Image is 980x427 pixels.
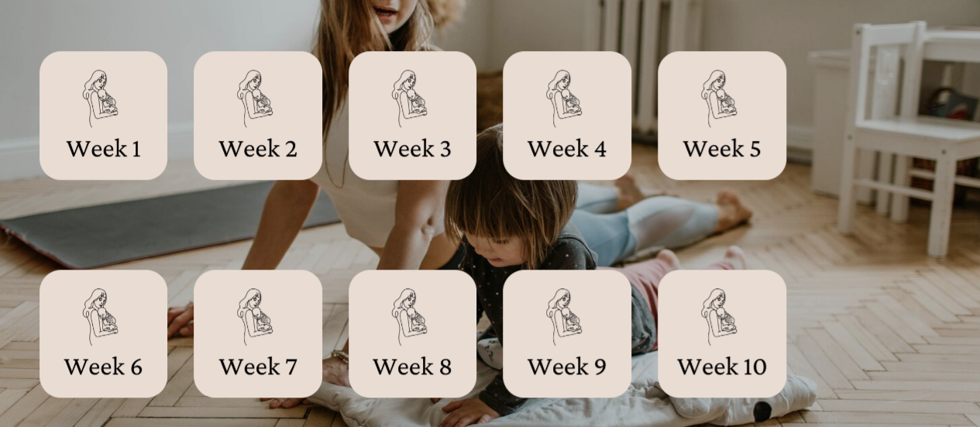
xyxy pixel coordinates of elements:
a: week 6.png [40,270,168,398]
a: week 9.png [503,270,631,398]
a: week 1.png [40,51,168,180]
a: week 3.png [349,51,477,180]
a: week 8.png [349,270,477,398]
a: week 7.png [194,270,322,398]
a: week 2.png [194,51,322,180]
a: week 10.png [658,270,786,398]
a: week 5.png [658,51,786,180]
a: week 4.png [503,51,631,180]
